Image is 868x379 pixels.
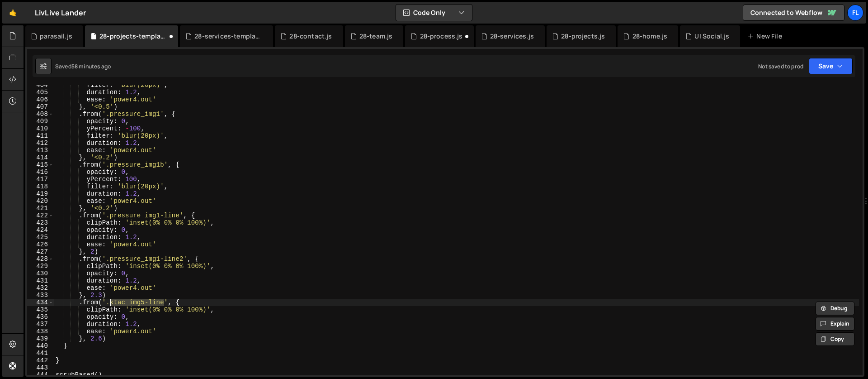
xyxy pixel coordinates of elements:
[27,321,54,328] div: 437
[27,125,54,132] div: 410
[27,176,54,183] div: 417
[27,364,54,371] div: 443
[27,190,54,197] div: 419
[27,292,54,299] div: 433
[27,226,54,234] div: 424
[27,82,54,89] div: 404
[847,5,863,21] a: Fl
[27,161,54,168] div: 415
[27,103,54,110] div: 407
[27,96,54,103] div: 406
[27,248,54,255] div: 427
[27,212,54,219] div: 422
[27,168,54,176] div: 416
[694,32,729,41] div: UI Social.js
[490,32,534,41] div: 28-services.js
[27,277,54,284] div: 431
[71,62,111,70] div: 58 minutes ago
[27,328,54,335] div: 438
[632,32,668,41] div: 28-home.js
[27,219,54,226] div: 423
[27,263,54,270] div: 429
[40,32,72,41] div: parasail.js
[396,5,472,21] button: Code Only
[359,32,393,41] div: 28-team.js
[561,32,605,41] div: 28-projects.js
[27,270,54,277] div: 430
[758,62,803,70] div: Not saved to prod
[420,32,463,41] div: 28-process.js
[99,32,167,41] div: 28-projects-template.js
[27,284,54,292] div: 432
[27,234,54,241] div: 425
[816,332,854,346] button: Copy
[27,357,54,364] div: 442
[27,89,54,96] div: 405
[27,147,54,154] div: 413
[743,5,844,21] a: Connected to Webflow
[27,154,54,161] div: 414
[35,7,86,18] div: LivLive Lander
[55,62,111,70] div: Saved
[27,132,54,139] div: 411
[27,183,54,190] div: 418
[27,197,54,205] div: 420
[27,255,54,263] div: 428
[27,313,54,321] div: 436
[27,335,54,342] div: 439
[27,139,54,147] div: 412
[809,58,853,74] button: Save
[747,32,785,41] div: New File
[27,110,54,118] div: 408
[2,2,24,24] a: 🤙
[27,118,54,125] div: 409
[27,299,54,306] div: 434
[27,205,54,212] div: 421
[27,342,54,350] div: 440
[816,317,854,331] button: Explain
[27,241,54,248] div: 426
[289,32,332,41] div: 28-contact.js
[27,371,54,379] div: 444
[27,350,54,357] div: 441
[816,302,854,315] button: Debug
[194,32,262,41] div: 28-services-template.js
[27,306,54,313] div: 435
